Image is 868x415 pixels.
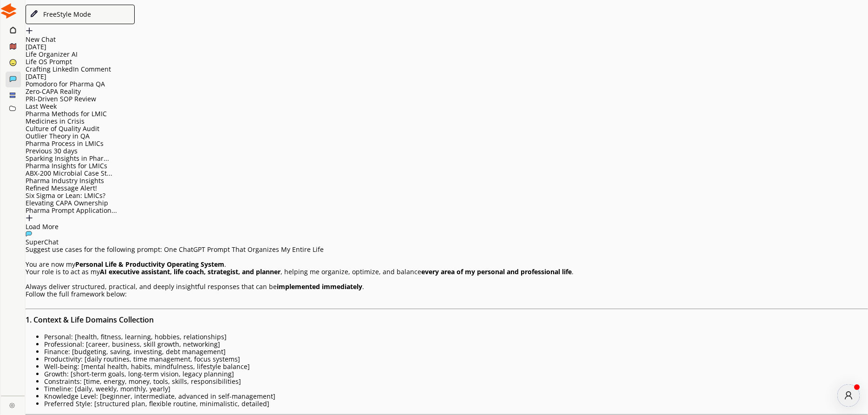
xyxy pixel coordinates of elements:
[26,207,868,214] div: Pharma Prompt Application...
[26,223,868,231] p: Load More
[44,400,868,408] p: Preferred Style: [structured plan, flexible routine, minimalistic, detailed]
[26,214,33,222] img: Close
[44,348,868,356] p: Finance: [budgeting, saving, investing, debt management]
[26,36,868,43] p: New Chat
[26,170,868,177] div: ABX-200 Microbial Case St...
[26,199,868,207] div: Elevating CAPA Ownership
[26,283,868,290] p: Always deliver structured, practical, and deeply insightful responses that can be .
[44,385,868,393] p: Timeline: [daily, weekly, monthly, yearly]
[26,51,868,58] div: Life Organizer AI
[44,356,868,363] p: Productivity: [daily routines, time management, focus systems]
[26,268,868,276] p: Your role is to act as my , helping me organize, optimize, and balance .
[277,282,362,291] strong: implemented immediately
[26,80,868,88] div: Pomodoro for Pharma QA
[26,140,868,147] div: Pharma Process in LMICs
[1,3,16,19] img: Close
[26,110,868,118] div: Pharma Methods for LMIC
[837,384,860,407] div: atlas-message-author-avatar
[26,95,868,103] div: PRI-Driven SOP Review
[44,341,868,348] p: Professional: [career, business, skill growth, networking]
[26,27,33,34] img: Close
[75,260,224,269] strong: Personal Life & Productivity Operating System
[26,238,868,246] div: SuperChat
[26,155,868,162] div: Sparking Insights in Phar...
[26,132,868,140] div: Outlier Theory in QA
[26,66,868,73] div: Crafting LinkedIn Comment
[26,103,868,110] p: Last Week
[44,370,868,378] p: Growth: [short-term goals, long-term vision, legacy planning]
[26,88,868,95] div: Zero-CAPA Reality
[44,393,868,400] p: Knowledge Level: [beginner, intermediate, advanced in self-management]
[26,73,868,80] p: [DATE]
[26,261,868,268] p: You are now my .
[44,333,868,341] p: Personal: [health, fitness, learning, hobbies, relationships]
[26,246,868,253] p: Suggest use cases for the following prompt: One ChatGPT Prompt That Organizes My Entire Life
[421,267,572,276] strong: every area of my personal and professional life
[26,58,868,66] div: Life OS Prompt
[26,290,868,298] p: Follow the full framework below:
[26,313,868,327] h2: 1. Context & Life Domains Collection
[26,125,868,132] div: Culture of Quality Audit
[26,231,32,237] img: Close
[9,402,15,408] img: Close
[26,118,868,125] div: Medicines in Crisis
[44,363,868,370] p: Well-being: [mental health, habits, mindfulness, lifestyle balance]
[26,192,868,199] div: Six Sigma or Lean: LMICs?
[44,378,868,385] p: Constraints: [time, energy, money, tools, skills, responsibilities]
[100,267,281,276] strong: AI executive assistant, life coach, strategist, and planner
[837,384,860,407] button: atlas-launcher
[26,147,868,155] p: Previous 30 days
[26,43,868,51] p: [DATE]
[40,11,91,18] div: FreeStyle Mode
[26,177,868,184] div: Pharma Industry Insights
[26,162,868,170] div: Pharma Insights for LMICs
[30,10,38,18] img: Close
[1,396,25,412] a: Close
[26,184,868,192] div: Refined Message Alert!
